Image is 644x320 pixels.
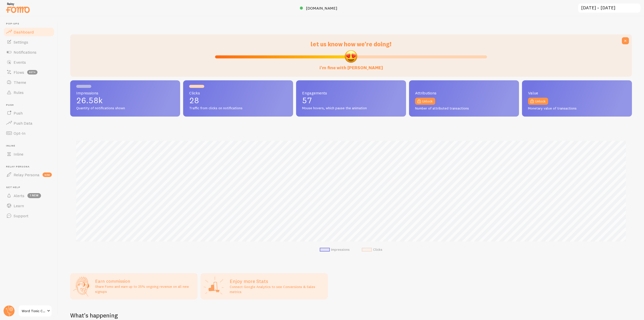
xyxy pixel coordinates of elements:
span: new [43,172,52,177]
span: Inline [6,144,55,148]
span: Notifications [14,50,36,55]
span: Flows [14,70,24,75]
img: fomo-relay-logo-orange.svg [5,1,30,14]
span: Clicks [189,91,287,95]
span: Alerts [14,193,24,198]
a: Unlock [528,98,548,105]
span: Support [14,213,28,218]
a: Alerts 1 new [3,191,55,201]
p: 26.58k [76,96,174,104]
span: beta [27,70,37,75]
span: Push [14,111,23,116]
span: Opt-In [14,131,25,136]
a: Relay Persona new [3,170,55,180]
a: Word Tonic Community [18,305,52,317]
p: Share Fomo and earn up to 25% ongoing revenue on all new signups [95,284,194,294]
span: Number of attributed transactions [415,106,513,111]
a: Settings [3,37,55,47]
li: Clicks [362,247,382,252]
span: Theme [14,80,26,85]
span: Traffic from clicks on notifications [189,106,287,111]
span: Mouse hovers, which pause the animation [302,106,400,111]
a: Opt-In [3,128,55,138]
span: Settings [14,40,28,45]
p: 57 [302,96,400,104]
span: Quantity of notifications shown [76,106,174,111]
span: Relay Persona [14,172,39,177]
a: Theme [3,77,55,87]
label: i'm fine with [PERSON_NAME] [319,60,383,71]
h3: Earn commission [95,278,194,284]
span: 1 new [27,193,41,198]
a: Dashboard [3,27,55,37]
span: Inline [14,152,23,157]
span: Get Help [6,186,55,189]
a: Events [3,57,55,67]
a: Push [3,108,55,118]
a: Flows beta [3,67,55,77]
a: Rules [3,87,55,97]
span: Engagements [302,91,400,95]
span: Value [528,91,626,95]
a: Learn [3,201,55,211]
h2: What's happening [70,311,118,319]
span: Learn [14,203,24,208]
a: Enjoy more Stats Connect Google Analytics to see Conversions & Sales metrics [200,273,328,299]
span: Relay Persona [6,165,55,168]
span: Push [6,103,55,107]
span: Rules [14,90,24,95]
h2: Enjoy more Stats [230,278,325,285]
img: Google Analytics [204,276,224,296]
span: let us know how we're doing! [311,40,391,48]
span: Attributions [415,91,513,95]
span: Monetary value of transactions [528,106,626,111]
a: Push Data [3,118,55,128]
span: Word Tonic Community [22,308,46,314]
span: Events [14,60,26,65]
span: Push Data [14,121,32,126]
span: Pop-ups [6,22,55,25]
li: Impressions [320,247,350,252]
p: Connect Google Analytics to see Conversions & Sales metrics [230,284,325,294]
a: Notifications [3,47,55,57]
span: Dashboard [14,29,34,34]
a: Unlock [415,98,435,105]
img: emoji.png [344,50,358,63]
p: 28 [189,96,287,104]
a: Inline [3,149,55,159]
span: Impressions [76,91,174,95]
a: Support [3,211,55,221]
